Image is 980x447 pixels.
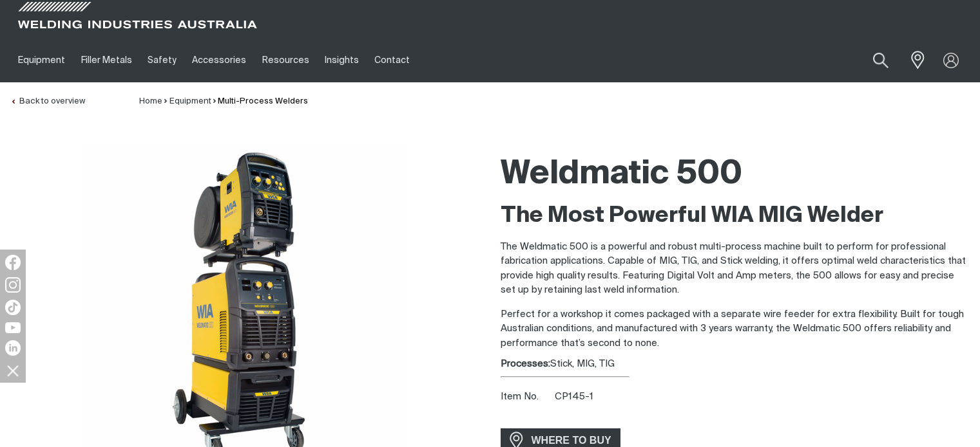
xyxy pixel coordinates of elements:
[139,97,162,105] a: Home
[73,38,139,82] a: Filler Metals
[501,307,970,351] p: Perfect for a workshop it comes packaged with a separate wire feeder for extra flexibility. Built...
[140,38,184,82] a: Safety
[139,95,308,108] nav: Breadcrumb
[501,359,550,369] strong: Processes:
[501,357,970,372] div: Stick, MIG, TIG
[367,38,418,82] a: Contact
[10,97,85,105] a: Back to overview of Multi-Process Welders
[184,38,254,82] a: Accessories
[5,340,21,356] img: LinkedIn
[501,240,970,298] p: The Weldmatic 500 is a powerful and robust multi-process machine built to perform for professiona...
[501,202,970,230] h2: The Most Powerful WIA MIG Welder
[501,390,553,405] span: Item No.
[10,38,730,82] nav: Main
[555,392,593,401] span: CP145-1
[2,360,24,381] img: hide socials
[317,38,367,82] a: Insights
[218,97,308,105] a: Multi-Process Welders
[843,45,903,75] input: Product name or item number...
[169,97,211,105] a: Equipment
[501,154,970,196] h1: Weldmatic 500
[5,277,21,293] img: Instagram
[5,255,21,270] img: Facebook
[969,26,970,27] img: miller
[10,38,73,82] a: Equipment
[255,38,317,82] a: Resources
[5,322,21,333] img: YouTube
[5,300,21,315] img: TikTok
[859,45,903,75] button: Search products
